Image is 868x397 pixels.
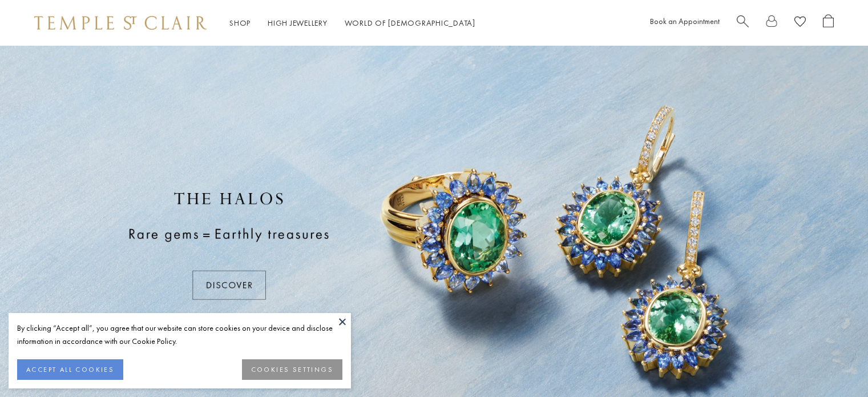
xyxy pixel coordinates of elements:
a: ShopShop [229,18,251,28]
a: Book an Appointment [650,16,720,26]
nav: Main navigation [229,16,475,30]
a: World of [DEMOGRAPHIC_DATA]World of [DEMOGRAPHIC_DATA] [345,18,475,28]
a: Open Shopping Bag [823,14,834,32]
img: Temple St. Clair [34,16,207,30]
button: ACCEPT ALL COOKIES [17,359,123,380]
iframe: Gorgias live chat messenger [811,343,857,386]
a: Search [737,14,749,32]
button: COOKIES SETTINGS [242,359,342,380]
div: By clicking “Accept all”, you agree that our website can store cookies on your device and disclos... [17,322,342,348]
a: High JewelleryHigh Jewellery [268,18,328,28]
a: View Wishlist [794,14,806,32]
